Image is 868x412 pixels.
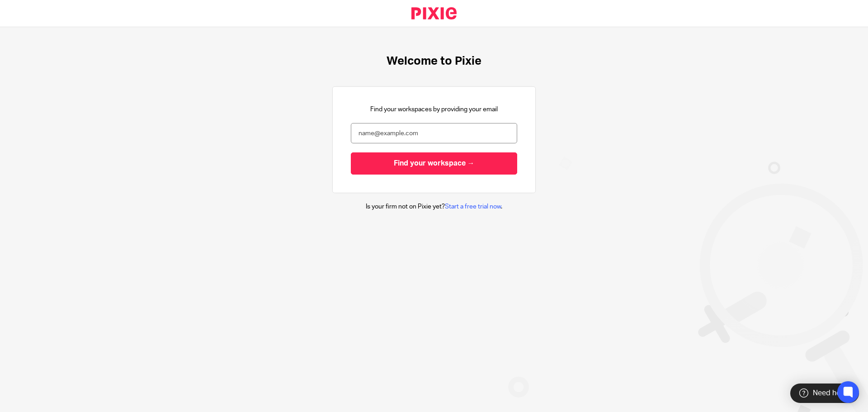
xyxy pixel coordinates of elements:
[351,152,517,175] input: Find your workspace →
[445,204,501,210] a: Start a free trial now
[790,384,859,403] div: Need help?
[387,54,481,68] h1: Welcome to Pixie
[370,105,498,114] p: Find your workspaces by providing your email
[366,202,502,211] p: Is your firm not on Pixie yet? .
[351,123,517,143] input: name@example.com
